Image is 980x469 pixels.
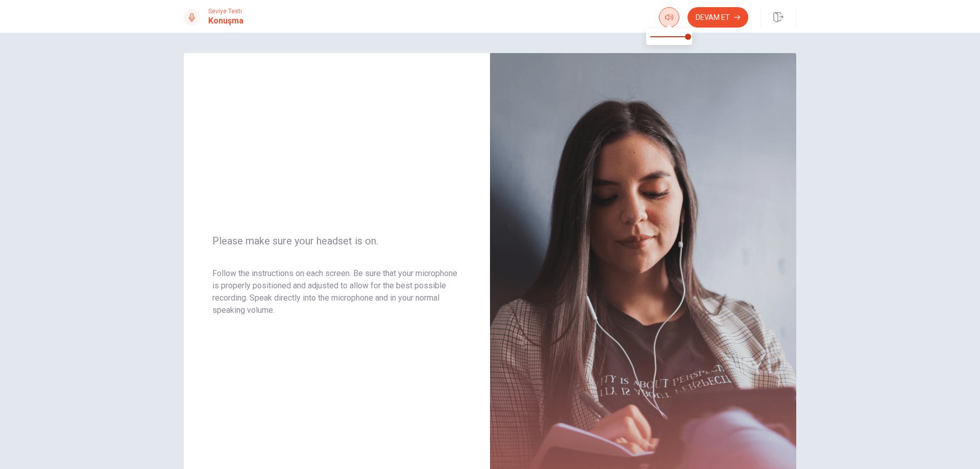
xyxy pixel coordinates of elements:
span: Seviye Testi [208,8,243,15]
button: Devam Et [688,7,748,28]
span: Please make sure your headset is on. [212,235,461,247]
h1: Konuşma [208,15,243,27]
p: Follow the instructions on each screen. Be sure that your microphone is properly positioned and a... [212,267,461,316]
